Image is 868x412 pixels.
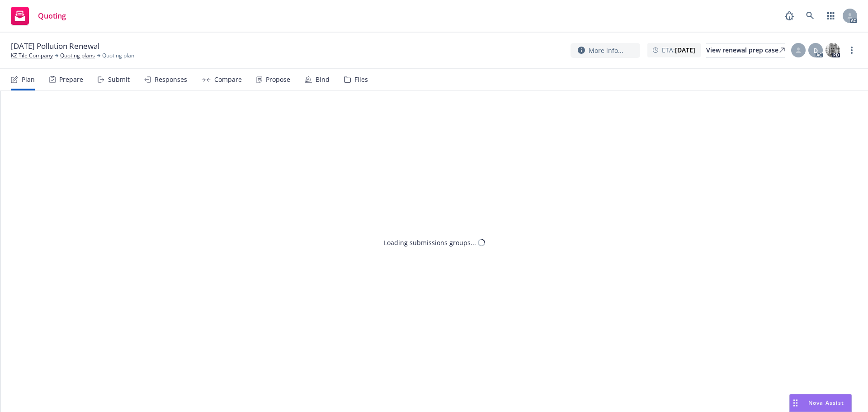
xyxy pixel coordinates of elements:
button: More info... [571,43,640,58]
span: ETA : [662,45,695,55]
div: Prepare [59,76,83,83]
img: photo [826,43,840,57]
div: Drag to move [790,394,801,412]
span: More info... [589,46,623,55]
div: Loading submissions groups... [384,238,476,247]
a: KZ Tile Company [11,52,53,60]
div: Plan [22,76,35,83]
div: Compare [214,76,242,83]
a: Report a Bug [780,7,798,25]
a: more [846,45,857,56]
button: Nova Assist [789,394,852,412]
span: Quoting plan [102,52,134,60]
a: Quoting [7,3,70,28]
span: Nova Assist [808,399,844,407]
span: Quoting [38,12,66,19]
div: Propose [266,76,290,83]
span: D [813,46,818,55]
a: Switch app [822,7,840,25]
a: View renewal prep case [706,43,785,57]
strong: [DATE] [675,46,695,54]
span: [DATE] Pollution Renewal [11,41,99,52]
div: View renewal prep case [706,43,785,57]
div: Responses [155,76,187,83]
a: Search [801,7,819,25]
div: Files [354,76,368,83]
div: Bind [316,76,330,83]
div: Submit [108,76,130,83]
a: Quoting plans [60,52,95,60]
